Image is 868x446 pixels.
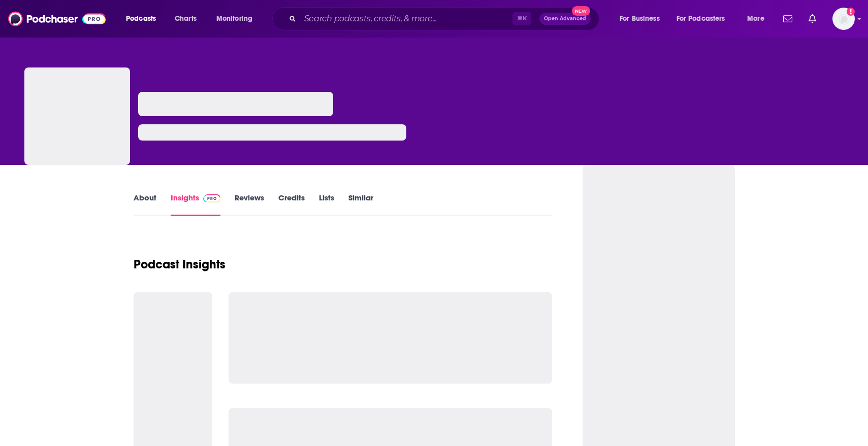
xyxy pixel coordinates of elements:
[832,8,855,30] img: User Profile
[235,193,264,216] a: Reviews
[171,193,221,216] a: InsightsPodchaser Pro
[747,12,764,26] span: More
[8,9,106,28] img: Podchaser - Follow, Share and Rate Podcasts
[348,193,373,216] a: Similar
[119,11,169,27] button: open menu
[613,11,672,27] button: open menu
[134,193,156,216] a: About
[847,8,855,16] svg: Add a profile image
[300,11,512,27] input: Search podcasts, credits, & more...
[175,12,197,26] span: Charts
[805,10,820,27] a: Show notifications dropdown
[832,8,855,30] button: Show profile menu
[282,7,609,30] div: Search podcasts, credits, & more...
[203,194,221,202] img: Podchaser Pro
[512,12,531,25] span: ⌘ K
[620,12,660,26] span: For Business
[168,11,203,27] a: Charts
[134,257,226,272] h1: Podcast Insights
[832,8,855,30] span: Logged in as mdaniels
[319,193,334,216] a: Lists
[209,11,266,27] button: open menu
[740,11,777,27] button: open menu
[216,12,252,26] span: Monitoring
[572,6,590,16] span: New
[126,12,156,26] span: Podcasts
[670,11,740,27] button: open menu
[677,12,725,26] span: For Podcasters
[539,13,591,25] button: Open AdvancedNew
[779,10,796,27] a: Show notifications dropdown
[278,193,305,216] a: Credits
[544,16,586,21] span: Open Advanced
